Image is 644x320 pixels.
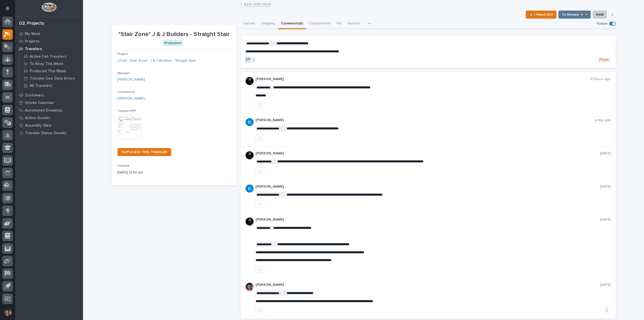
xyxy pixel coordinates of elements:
button: like this post [256,307,264,313]
button: Hold [593,11,607,19]
span: Traveler PDF [117,110,136,113]
a: Produced This Week [19,67,83,75]
p: [DATE] 12:50 pm [117,170,230,175]
p: Traveler Due Date Errors [30,76,75,81]
a: All Travelers [19,82,83,89]
span: Manager [117,72,130,75]
button: like this post [256,266,264,272]
p: [PERSON_NAME] [256,151,600,156]
button: Post [597,57,611,63]
button: Notifications [2,3,13,14]
button: users-avatar [2,307,13,317]
p: Automated Drawings [25,108,62,113]
span: Coordinator [117,91,135,94]
p: Onsite Calendar [25,101,54,105]
span: DUPLICATE THIS TRAVELER [122,150,167,154]
a: Back toMy Work [244,1,271,7]
button: Metrics [345,19,363,29]
button: Comments (6) [278,19,306,29]
p: *Stair Zone* J & J Builders - Straight Stair [117,31,230,38]
p: Produced This Week [30,69,66,74]
p: [PERSON_NAME] [256,118,595,122]
div: Production [163,40,183,46]
button: like this post [256,168,264,174]
p: Traveler Status Details [25,131,66,135]
div: Notifications [6,6,13,14]
p: My Work [25,32,40,36]
p: All Travelers [30,84,52,88]
p: Active Fab Travelers [30,54,67,59]
button: FAI [334,19,345,29]
button: To Review 👨‍🏭 → [558,11,591,19]
p: Follow [597,22,607,26]
button: Shipping [258,19,278,29]
img: zmKUmRVDQjmBLfnAs97p [246,151,254,159]
button: Delete post [603,307,611,313]
span: Post [599,57,609,63]
img: ACg8ocJzREKTsG2KK4bFBgITIeWKBuirZsrmGEaft0VLTV-nABbOCg=s96-c [246,185,254,193]
a: 27108 - Stair Zone - J & J Builders - Straight Stair [117,58,196,63]
p: Projects [25,39,39,44]
button: ⏳ I Need Info [526,11,556,19]
a: Onsite Calendar [15,99,83,106]
a: Automated Drawings [15,106,83,114]
p: [PERSON_NAME] [256,218,600,222]
a: DUPLICATE THIS TRAVELER [117,148,171,156]
img: zmKUmRVDQjmBLfnAs97p [246,77,254,85]
a: Traveler Status Details [15,129,83,137]
p: Assembly View [25,123,51,128]
button: Components [306,19,334,29]
p: [PERSON_NAME] [256,185,600,189]
a: Assembly View [15,122,83,129]
button: Details [240,19,258,29]
button: like this post [256,134,264,141]
span: ⏳ I Need Info [529,12,553,18]
p: [DATE] [600,218,611,222]
p: [PERSON_NAME] [256,77,590,81]
img: zmKUmRVDQjmBLfnAs97p [246,218,254,226]
span: Hold [596,12,603,18]
a: Projects [15,38,83,45]
a: My Work [15,30,83,38]
p: To Shop This Week [30,62,63,66]
div: 02. Projects [19,21,44,26]
button: like this post [256,201,264,207]
a: [PERSON_NAME] [117,77,145,82]
span: To Review 👨‍🏭 → [562,12,587,18]
a: Travelers [15,45,83,53]
a: Customers [15,91,83,99]
img: ACg8ocJzREKTsG2KK4bFBgITIeWKBuirZsrmGEaft0VLTV-nABbOCg=s96-c [246,118,254,126]
a: Active Fab Travelers [19,53,83,60]
span: Project [117,53,128,56]
a: Traveler Due Date Errors [19,75,83,82]
button: like this post [256,101,264,108]
p: [DATE] [600,283,611,287]
a: [PERSON_NAME] [117,96,145,101]
p: Customers [25,93,44,98]
p: [DATE] [600,151,611,156]
a: Active Quotes [15,114,83,122]
p: [PERSON_NAME] [256,283,600,287]
span: Created [117,164,129,167]
a: To Shop This Week [19,60,83,67]
p: 21 hours ago [590,77,611,81]
img: Workspace Logo [42,3,56,12]
p: [DATE] [600,185,611,189]
p: a day ago [595,118,611,122]
img: ROij9lOReuV7WqYxWfnW [246,283,254,291]
p: Travelers [25,47,42,51]
p: Active Quotes [25,116,50,120]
